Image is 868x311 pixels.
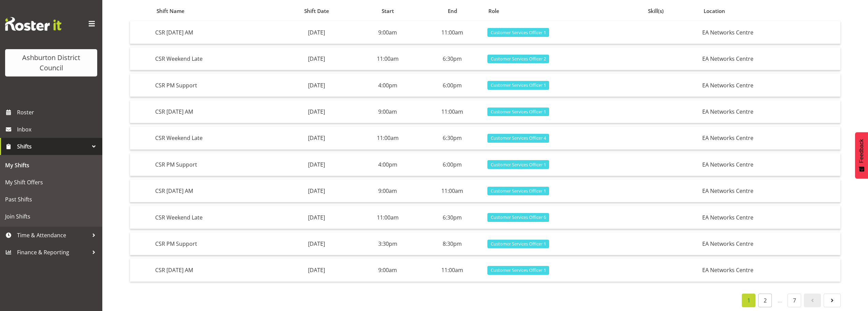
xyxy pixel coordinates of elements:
[700,232,840,255] td: EA Networks Centre
[152,180,278,202] td: CSR [DATE] AM
[355,180,420,202] td: 9:00am
[420,100,485,123] td: 11:00am
[152,259,278,281] td: CSR [DATE] AM
[5,211,97,222] span: Join Shifts
[491,188,546,194] span: Customer Services Officer 1
[700,180,840,202] td: EA Networks Centre
[448,7,457,15] span: End
[152,47,278,70] td: CSR Weekend Late
[648,7,664,15] span: Skill(s)
[491,161,546,168] span: Customer Services Officer 1
[488,7,499,15] span: Role
[304,7,329,15] span: Shift Date
[420,259,485,281] td: 11:00am
[491,267,546,273] span: Customer Services Officer 1
[355,259,420,281] td: 9:00am
[855,132,868,179] button: Feedback - Show survey
[152,100,278,123] td: CSR [DATE] AM
[491,82,546,88] span: Customer Services Officer 1
[355,232,420,255] td: 3:30pm
[355,206,420,229] td: 11:00am
[491,214,546,221] span: Customer Services Officer 6
[152,153,278,176] td: CSR PM Support
[420,21,485,44] td: 11:00am
[420,232,485,255] td: 8:30pm
[491,56,546,62] span: Customer Services Officer 2
[278,232,355,255] td: [DATE]
[491,29,546,36] span: Customer Services Officer 1
[278,47,355,70] td: [DATE]
[152,127,278,150] td: CSR Weekend Late
[700,21,840,44] td: EA Networks Centre
[491,109,546,115] span: Customer Services Officer 1
[420,180,485,202] td: 11:00am
[5,194,97,204] span: Past Shifts
[17,141,89,152] span: Shifts
[382,7,394,15] span: Start
[700,153,840,176] td: EA Networks Centre
[758,294,772,307] a: 2
[278,206,355,229] td: [DATE]
[355,100,420,123] td: 9:00am
[152,21,278,44] td: CSR [DATE] AM
[355,74,420,97] td: 4:00pm
[355,21,420,44] td: 9:00am
[491,135,546,141] span: Customer Services Officer 4
[355,47,420,70] td: 11:00am
[420,47,485,70] td: 6:30pm
[700,100,840,123] td: EA Networks Centre
[17,230,89,240] span: Time & Attendance
[5,177,97,187] span: My Shift Offers
[2,174,101,191] a: My Shift Offers
[5,160,97,170] span: My Shifts
[2,157,101,174] a: My Shifts
[420,127,485,150] td: 6:30pm
[17,247,89,257] span: Finance & Reporting
[278,259,355,281] td: [DATE]
[858,139,865,163] span: Feedback
[420,206,485,229] td: 6:30pm
[355,127,420,150] td: 11:00am
[700,259,840,281] td: EA Networks Centre
[278,21,355,44] td: [DATE]
[700,206,840,229] td: EA Networks Centre
[420,153,485,176] td: 6:00pm
[12,53,90,73] div: Ashburton District Council
[152,74,278,97] td: CSR PM Support
[152,232,278,255] td: CSR PM Support
[355,153,420,176] td: 4:00pm
[420,74,485,97] td: 6:00pm
[700,47,840,70] td: EA Networks Centre
[700,74,840,97] td: EA Networks Centre
[152,206,278,229] td: CSR Weekend Late
[17,124,99,135] span: Inbox
[2,191,101,208] a: Past Shifts
[17,107,99,117] span: Roster
[700,127,840,150] td: EA Networks Centre
[278,180,355,202] td: [DATE]
[704,7,725,15] span: Location
[278,153,355,176] td: [DATE]
[788,294,801,307] a: 7
[278,74,355,97] td: [DATE]
[157,7,185,15] span: Shift Name
[2,208,101,225] a: Join Shifts
[278,127,355,150] td: [DATE]
[491,241,546,247] span: Customer Services Officer 1
[278,100,355,123] td: [DATE]
[5,17,61,31] img: Rosterit website logo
